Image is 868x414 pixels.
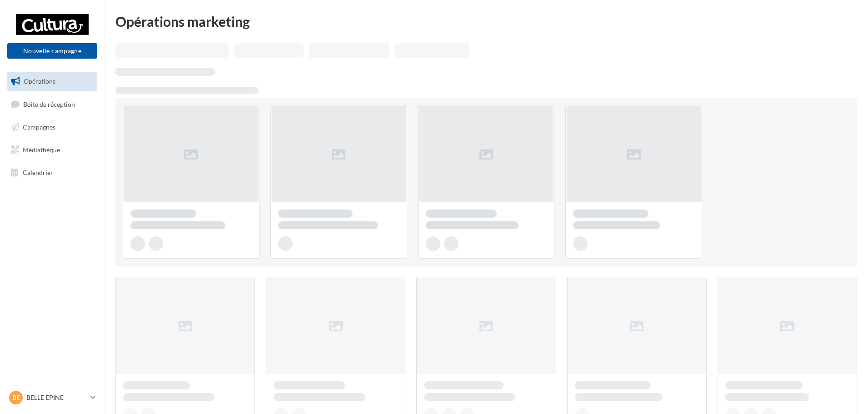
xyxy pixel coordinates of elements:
span: Boîte de réception [23,100,75,108]
span: Calendrier [23,168,53,176]
p: BELLE EPINE [26,393,87,402]
a: Opérations [5,72,99,91]
span: Opérations [24,77,55,85]
span: BE [12,393,20,402]
div: Opérations marketing [115,15,857,28]
span: Médiathèque [23,146,60,154]
a: Campagnes [5,118,99,137]
a: Médiathèque [5,140,99,160]
a: BE BELLE EPINE [7,389,97,406]
a: Calendrier [5,163,99,182]
span: Campagnes [23,123,55,131]
button: Nouvelle campagne [7,43,97,59]
a: Boîte de réception [5,95,99,114]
